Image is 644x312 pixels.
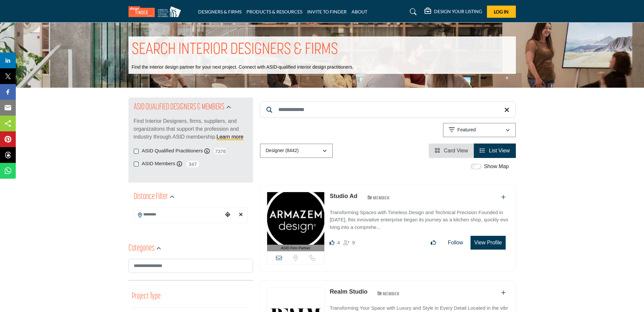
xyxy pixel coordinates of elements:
span: Card View [444,148,468,153]
a: View Card [435,148,468,153]
i: Likes [330,240,334,245]
span: 4 [337,240,340,245]
h2: Categories [128,243,154,255]
span: List View [489,148,510,153]
input: Search Keyword [260,101,516,118]
a: Add To List [501,194,506,200]
p: Realm Studio [330,287,367,296]
span: 7376 [213,147,228,155]
a: ASID Firm Partner [267,192,325,252]
input: Search Category [128,259,253,273]
p: Studio Ad [330,192,357,201]
p: Transforming Spaces with Timeless Design and Technical Precision Founded in [DATE], this innovati... [330,209,509,231]
a: View List [480,148,510,153]
img: Studio Ad [267,192,325,245]
button: Like listing [426,236,440,249]
img: ASID Members Badge Icon [364,193,393,202]
div: Clear search location [236,208,246,222]
a: INVITE TO FINDER [307,9,347,14]
li: Card View [429,144,474,158]
h5: DESIGN YOUR LISTING [434,9,482,14]
a: DESIGNERS & FIRMS [198,9,241,14]
a: Add To List [501,290,506,296]
h2: Distance Filter [134,191,168,203]
p: Featured [457,127,476,133]
input: Search Location [134,208,223,221]
button: Project Type [132,290,161,303]
a: Realm Studio [330,288,367,295]
div: Followers [343,239,355,247]
p: Find the interior design partner for your next project. Connect with ASID-qualified interior desi... [132,64,354,71]
button: Follow [444,236,467,249]
img: Site Logo [128,6,184,17]
label: ASID Members [142,160,175,167]
h2: ASID QUALIFIED DESIGNERS & MEMBERS [134,101,224,113]
a: Learn more [217,134,243,140]
a: Search [403,7,421,17]
a: PRODUCTS & RESOURCES [246,9,302,14]
label: Show Map [484,163,509,170]
span: 9 [352,240,355,245]
span: Log In [494,9,509,14]
a: ABOUT [352,9,367,14]
input: ASID Qualified Practitioners checkbox [134,149,139,154]
p: Find Interior Designers, firms, suppliers, and organizations that support the profession and indu... [134,117,248,141]
button: Featured [443,123,516,137]
div: DESIGN YOUR LISTING [425,8,482,16]
img: ASID Members Badge Icon [374,289,403,297]
li: List View [474,144,516,158]
button: View Profile [471,236,505,250]
p: Designer (8442) [266,147,299,154]
span: 347 [185,160,200,168]
button: Designer (8442) [260,144,333,158]
a: Studio Ad [330,193,357,199]
button: Log In [487,6,516,18]
div: Choose your current location [223,208,233,222]
h1: SEARCH INTERIOR DESIGNERS & FIRMS [132,40,338,60]
a: Transforming Spaces with Timeless Design and Technical Precision Founded in [DATE], this innovati... [330,205,509,231]
input: ASID Members checkbox [134,162,139,167]
span: ASID Firm Partner [281,245,310,251]
label: ASID Qualified Practitioners [142,147,203,155]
